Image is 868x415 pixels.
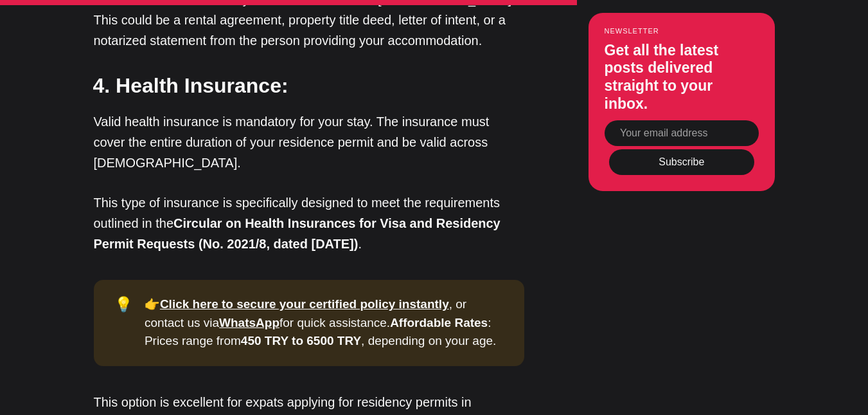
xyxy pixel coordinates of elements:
[93,74,288,97] strong: 4. Health Insurance:
[145,295,504,351] div: 👉 , or contact us via for quick assistance. : Prices range from , depending on your age.
[94,216,500,251] strong: Circular on Health Insurances for Visa and Residency Permit Requests (No. 2021/8, dated [DATE])
[605,41,759,112] h3: Get all the latest posts delivered straight to your inbox.
[390,316,488,329] strong: Affordable Rates
[160,297,449,311] a: Click here to secure your certified policy instantly
[219,316,279,329] a: WhatsApp
[609,149,754,175] button: Subscribe
[241,334,361,347] strong: 450 TRY to 6500 TRY
[94,192,524,254] p: This type of insurance is specifically designed to meet the requirements outlined in the .
[605,26,759,34] small: Newsletter
[114,295,145,351] div: 💡
[605,120,759,145] input: Your email address
[94,111,524,173] p: Valid health insurance is mandatory for your stay. The insurance must cover the entire duration o...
